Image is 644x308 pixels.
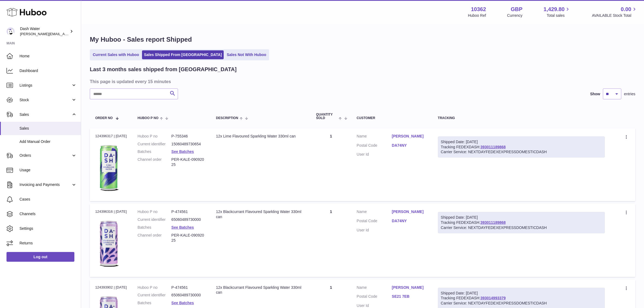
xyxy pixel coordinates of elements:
[19,126,77,131] span: Sales
[90,35,635,44] h1: My Huboo - Sales report Shipped
[511,6,522,13] strong: GBP
[19,153,71,158] span: Orders
[95,140,122,194] img: 103621706197473.png
[95,216,122,270] img: 103621706197826.png
[171,293,205,298] dd: 65060489730000
[19,97,71,103] span: Stock
[171,217,205,222] dd: 65060489730000
[19,112,71,117] span: Sales
[438,136,605,158] div: Tracking FEDEXDASH:
[90,66,237,73] h2: Last 3 months sales shipped from [GEOGRAPHIC_DATA]
[438,116,605,120] div: Tracking
[311,128,351,201] td: 1
[216,134,305,139] div: 12x Lime Flavoured Sparkling Water 330ml can
[357,294,392,300] dt: Postal Code
[138,142,171,147] dt: Current identifier
[19,226,77,231] span: Settings
[171,157,205,167] dd: PER-KALE-09092025
[138,209,171,214] dt: Huboo P no
[138,149,171,154] dt: Batches
[441,225,602,230] div: Carrier Service: NEXTDAYFEDEXEXPRESSDOMESTICDASH
[138,285,171,290] dt: Huboo P no
[592,13,638,18] span: AVAILABLE Stock Total
[468,13,486,18] div: Huboo Ref
[138,116,158,120] span: Huboo P no
[547,13,571,18] span: Total sales
[216,116,238,120] span: Description
[316,113,338,120] span: Quantity Sold
[357,218,392,225] dt: Postal Code
[90,78,634,84] h3: This page is updated every 15 minutes
[19,139,77,144] span: Add Manual Order
[20,32,108,36] span: [PERSON_NAME][EMAIL_ADDRESS][DOMAIN_NAME]
[311,204,351,277] td: 1
[216,209,305,219] div: 12x Blackcurrant Flavoured Sparkling Water 330ml can
[480,296,506,300] a: 393014993379
[357,285,392,291] dt: Name
[171,285,205,290] dd: P-474561
[6,252,74,262] a: Log out
[441,149,602,155] div: Carrier Service: NEXTDAYFEDEXEXPRESSDOMESTICDASH
[544,6,571,18] a: 1,429.80 Total sales
[438,212,605,233] div: Tracking FEDEXDASH:
[592,6,638,18] a: 0.00 AVAILABLE Stock Total
[138,157,171,167] dt: Channel order
[171,301,194,305] a: See Batches
[19,211,77,217] span: Channels
[20,26,69,37] div: Dash Water
[138,300,171,306] dt: Batches
[392,218,427,224] a: DA74NY
[357,143,392,149] dt: Postal Code
[19,54,77,59] span: Home
[19,241,77,246] span: Returns
[95,116,113,120] span: Order No
[357,228,392,233] dt: User Id
[171,134,205,139] dd: P-755346
[19,83,71,88] span: Listings
[590,91,600,97] label: Show
[621,6,631,13] span: 0.00
[480,145,506,149] a: 393011189868
[392,134,427,139] a: [PERSON_NAME]
[171,233,205,243] dd: PER-KALE-09092025
[392,294,427,299] a: SE21 7EB
[138,233,171,243] dt: Channel order
[392,209,427,214] a: [PERSON_NAME]
[19,197,77,202] span: Cases
[441,301,602,306] div: Carrier Service: NEXTDAYFEDEXEXPRESSDOMESTICDASH
[138,225,171,230] dt: Batches
[392,285,427,290] a: [PERSON_NAME]
[357,116,427,120] div: Customer
[19,182,71,187] span: Invoicing and Payments
[441,215,602,220] div: Shipped Date: [DATE]
[480,220,506,225] a: 393011189868
[507,13,523,18] div: Currency
[138,293,171,298] dt: Current identifier
[441,291,602,296] div: Shipped Date: [DATE]
[171,149,194,154] a: See Batches
[138,134,171,139] dt: Huboo P no
[19,168,77,173] span: Usage
[6,27,15,35] img: james@dash-water.com
[471,6,486,13] strong: 10362
[95,134,127,139] div: 124396317 | [DATE]
[441,139,602,145] div: Shipped Date: [DATE]
[357,134,392,140] dt: Name
[216,285,305,295] div: 12x Blackcurrant Flavoured Sparkling Water 330ml can
[95,209,127,214] div: 124396316 | [DATE]
[624,91,635,97] span: entries
[171,209,205,214] dd: P-474561
[171,142,205,147] dd: 15060489730654
[91,50,141,59] a: Current Sales with Huboo
[544,6,565,13] span: 1,429.80
[171,225,194,230] a: See Batches
[225,50,268,59] a: Sales Not With Huboo
[138,217,171,222] dt: Current identifier
[95,285,127,290] div: 124393902 | [DATE]
[19,68,77,73] span: Dashboard
[357,152,392,157] dt: User Id
[142,50,224,59] a: Sales Shipped From [GEOGRAPHIC_DATA]
[392,143,427,148] a: DA74NY
[357,209,392,216] dt: Name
